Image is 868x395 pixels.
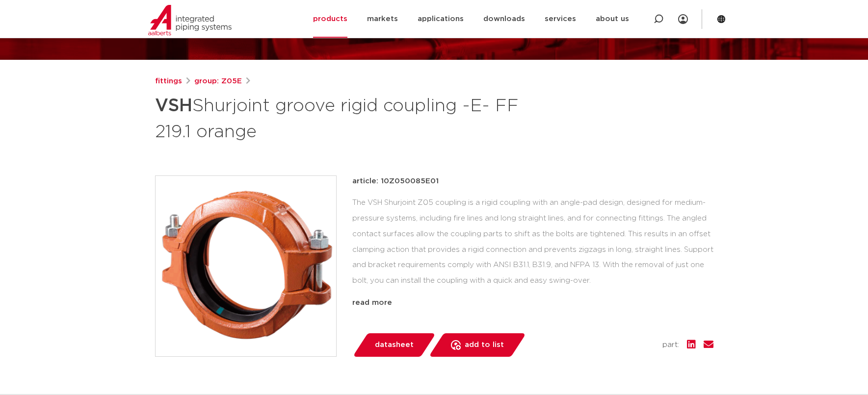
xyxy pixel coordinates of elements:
[155,97,519,141] font: Shurjoint groove rigid coupling -E- FF 219.1 orange
[155,97,192,115] font: VSH
[313,15,347,23] font: products
[465,341,504,348] font: add to list
[194,77,242,85] font: group: Z05E
[375,341,414,348] font: datasheet
[367,15,398,23] font: markets
[155,75,182,87] a: fittings
[194,75,242,87] a: group: Z05E
[156,176,336,356] img: Product Image for VSH Shurjoint groove rigid coupling -E- FF 219.1 orange
[418,15,464,23] font: applications
[483,15,525,23] font: downloads
[545,15,576,23] font: services
[352,177,439,185] font: article: 10Z050085E01
[352,299,392,306] font: read more
[352,333,436,357] a: datasheet
[596,15,629,23] font: about us
[662,341,679,348] font: part:
[155,77,182,85] font: fittings
[352,199,713,284] font: The VSH Shurjoint Z05 coupling is a rigid coupling with an angle-pad design, designed for medium-...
